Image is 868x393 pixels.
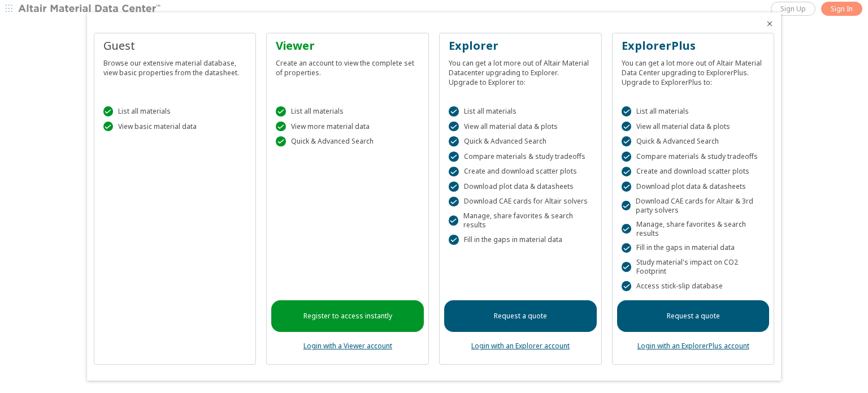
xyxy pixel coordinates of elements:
[449,152,592,162] div: Compare materials & study tradeoffs
[622,167,765,177] div: Create and download scatter plots
[765,19,774,28] button: Close
[622,262,631,272] div: 
[622,136,765,146] div: Quick & Advanced Search
[444,300,597,332] a: Request a quote
[103,106,114,116] div: 
[622,220,765,238] div: Manage, share favorites & search results
[276,122,286,132] div: 
[622,152,765,162] div: Compare materials & study tradeoffs
[622,122,632,132] div: 
[449,235,592,245] div: Fill in the gaps in material data
[622,38,765,54] div: ExplorerPlus
[449,106,592,116] div: List all materials
[622,243,765,253] div: Fill in the gaps in material data
[449,38,592,54] div: Explorer
[449,182,592,192] div: Download plot data & datasheets
[449,136,459,146] div: 
[103,54,247,77] div: Browse our extensive material database, view basic properties from the datasheet.
[622,281,632,291] div: 
[449,215,458,226] div: 
[276,122,419,132] div: View more material data
[622,167,632,177] div: 
[622,106,632,116] div: 
[276,38,419,54] div: Viewer
[622,54,765,87] div: You can get a lot more out of Altair Material Data Center upgrading to ExplorerPlus. Upgrade to E...
[276,106,419,116] div: List all materials
[449,167,592,177] div: Create and download scatter plots
[303,341,392,351] a: Login with a Viewer account
[449,136,592,146] div: Quick & Advanced Search
[622,258,765,276] div: Study material's impact on CO2 Footprint
[271,300,424,332] a: Register to access instantly
[276,54,419,77] div: Create an account to view the complete set of properties.
[276,106,286,116] div: 
[449,167,459,177] div: 
[449,182,459,192] div: 
[449,106,459,116] div: 
[622,197,765,215] div: Download CAE cards for Altair & 3rd party solvers
[449,122,459,132] div: 
[449,54,592,87] div: You can get a lot more out of Altair Material Datacenter upgrading to Explorer. Upgrade to Explor...
[622,182,765,192] div: Download plot data & datasheets
[449,211,592,230] div: Manage, share favorites & search results
[622,201,631,211] div: 
[276,136,286,146] div: 
[617,300,770,332] a: Request a quote
[103,122,247,132] div: View basic material data
[471,341,570,351] a: Login with an Explorer account
[622,152,632,162] div: 
[622,224,631,234] div: 
[103,122,114,132] div: 
[622,106,765,116] div: List all materials
[622,281,765,291] div: Access stick-slip database
[103,106,247,116] div: List all materials
[637,341,749,351] a: Login with an ExplorerPlus account
[449,197,592,207] div: Download CAE cards for Altair solvers
[622,182,632,192] div: 
[622,136,632,146] div: 
[449,197,459,207] div: 
[622,243,632,253] div: 
[449,122,592,132] div: View all material data & plots
[276,136,419,146] div: Quick & Advanced Search
[103,38,247,54] div: Guest
[449,235,459,245] div: 
[449,152,459,162] div: 
[622,122,765,132] div: View all material data & plots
